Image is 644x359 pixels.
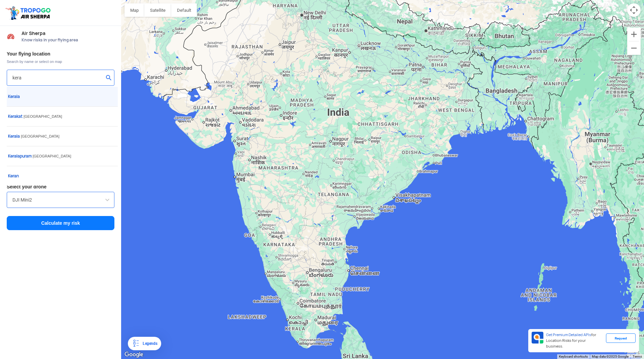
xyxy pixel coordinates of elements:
[606,333,636,343] div: Request
[8,94,21,99] span: la
[22,37,114,43] span: Know risks in your flying area
[22,31,114,36] span: Air Sherpa
[8,94,16,99] span: Kera
[633,355,642,358] a: Terms
[8,153,33,159] span: lapuram
[123,350,145,359] a: Open this area in Google Maps (opens a new window)
[124,3,144,17] button: Show street map
[543,332,606,350] div: for Location Risks for your business.
[12,74,104,82] input: Search your flying location
[559,354,588,359] button: Keyboard shortcuts
[7,32,15,40] img: Risk Scores
[7,184,114,189] h3: Select your drone
[7,59,114,64] span: Search by name or select on map
[627,3,641,17] button: Map camera controls
[8,134,21,139] span: la
[123,350,145,359] img: Google
[140,339,157,348] div: Legends
[8,153,16,159] span: Kera
[5,5,53,21] img: ic_tgdronemaps.svg
[21,134,60,138] span: [GEOGRAPHIC_DATA]
[8,173,20,179] span: n
[8,114,16,119] span: Kera
[546,332,591,337] span: Get Premium Detailed APIs
[12,196,109,204] input: Search by name or Brand
[8,173,16,179] span: Kera
[592,355,629,358] span: Map data ©2025 Google
[8,134,16,139] span: Kera
[24,114,62,118] span: [GEOGRAPHIC_DATA]
[132,339,140,348] img: Legends
[627,28,641,41] button: Zoom in
[627,41,641,55] button: Zoom out
[8,114,24,119] span: kat
[532,332,543,344] img: Premium APIs
[144,3,171,17] button: Show satellite imagery
[7,51,114,56] h3: Your flying location
[33,154,71,158] span: [GEOGRAPHIC_DATA]
[7,216,114,230] button: Calculate my risk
